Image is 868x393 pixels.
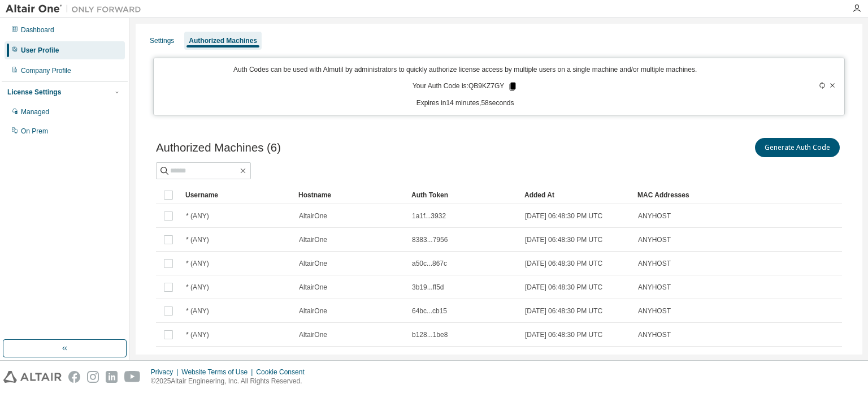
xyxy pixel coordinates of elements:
[151,377,311,386] p: © 2025 Altair Engineering, Inc. All Rights Reserved.
[106,371,118,383] img: linkedin.svg
[6,3,147,15] img: Altair One
[525,235,602,244] span: [DATE] 06:48:30 PM UTC
[87,371,99,383] img: instagram.svg
[189,36,257,45] div: Authorized Machines
[638,259,671,268] span: ANYHOST
[3,371,62,383] img: altair_logo.svg
[160,98,770,108] p: Expires in 14 minutes, 58 seconds
[299,306,327,316] span: AltairOne
[412,306,447,316] span: 64bc...cb15
[638,283,671,292] span: ANYHOST
[637,186,718,204] div: MAC Addresses
[298,186,402,204] div: Hostname
[412,330,448,339] span: b128...1be8
[21,127,48,136] div: On Prem
[525,330,602,339] span: [DATE] 06:48:30 PM UTC
[186,330,209,339] span: * (ANY)
[524,186,628,204] div: Added At
[185,186,289,204] div: Username
[412,259,447,268] span: a50c...867c
[299,283,327,292] span: AltairOne
[525,211,602,221] span: [DATE] 06:48:30 PM UTC
[411,186,515,204] div: Auth Token
[21,46,59,55] div: User Profile
[525,283,602,292] span: [DATE] 06:48:30 PM UTC
[181,368,256,377] div: Website Terms of Use
[638,330,671,339] span: ANYHOST
[299,259,327,268] span: AltairOne
[186,283,209,292] span: * (ANY)
[709,355,762,369] span: Page n.
[638,306,671,316] span: ANYHOST
[21,66,71,75] div: Company Profile
[638,235,671,244] span: ANYHOST
[160,65,770,75] p: Auth Codes can be used with Almutil by administrators to quickly authorize license access by mult...
[412,211,446,221] span: 1a1f...3932
[21,107,49,116] div: Managed
[755,138,840,157] button: Generate Auth Code
[638,211,671,221] span: ANYHOST
[7,88,61,97] div: License Settings
[525,306,602,316] span: [DATE] 06:48:30 PM UTC
[299,211,327,221] span: AltairOne
[299,330,327,339] span: AltairOne
[525,259,602,268] span: [DATE] 06:48:30 PM UTC
[186,259,209,268] span: * (ANY)
[299,235,327,244] span: AltairOne
[413,81,518,92] p: Your Auth Code is: QB9KZ7GY
[124,371,141,383] img: youtube.svg
[150,36,174,45] div: Settings
[256,368,311,377] div: Cookie Consent
[629,355,698,369] span: Items per page
[186,306,209,316] span: * (ANY)
[68,371,80,383] img: facebook.svg
[412,235,448,244] span: 8383...7956
[151,368,181,377] div: Privacy
[412,283,444,292] span: 3b19...ff5d
[186,235,209,244] span: * (ANY)
[21,25,54,34] div: Dashboard
[156,141,281,154] span: Authorized Machines (6)
[186,211,209,221] span: * (ANY)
